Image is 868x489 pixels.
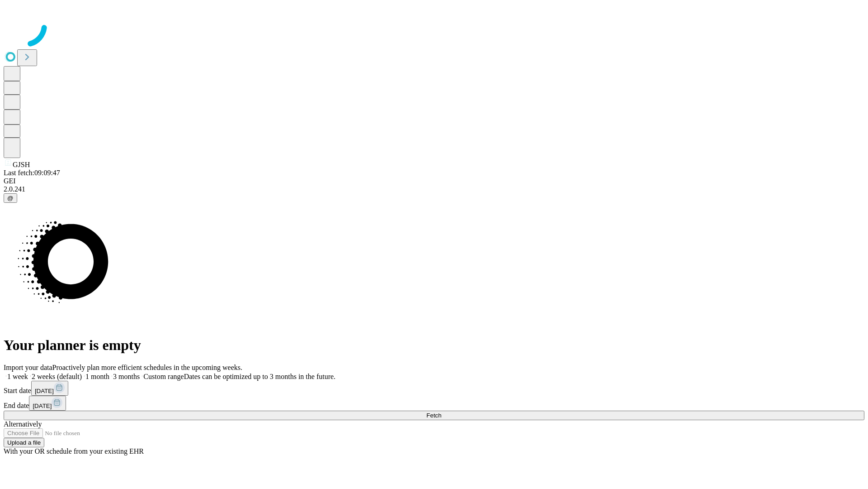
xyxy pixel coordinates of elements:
[4,447,144,455] span: With your OR schedule from your existing EHR
[31,381,68,396] button: [DATE]
[4,396,864,411] div: End date
[4,169,60,177] span: Last fetch: 09:09:47
[13,161,30,168] span: GJSH
[33,403,52,409] span: [DATE]
[32,373,82,380] span: 2 weeks (default)
[4,193,17,203] button: @
[113,373,140,380] span: 3 months
[4,185,864,193] div: 2.0.241
[426,412,441,419] span: Fetch
[143,373,184,380] span: Custom range
[29,396,66,411] button: [DATE]
[7,373,28,380] span: 1 week
[52,364,242,371] span: Proactively plan more efficient schedules in the upcoming weeks.
[7,195,14,201] span: @
[35,388,54,394] span: [DATE]
[4,411,864,420] button: Fetch
[184,373,335,380] span: Dates can be optimized up to 3 months in the future.
[4,420,42,428] span: Alternatively
[4,381,864,396] div: Start date
[4,177,864,185] div: GEI
[4,337,864,354] h1: Your planner is empty
[4,438,44,447] button: Upload a file
[4,364,52,371] span: Import your data
[85,373,109,380] span: 1 month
